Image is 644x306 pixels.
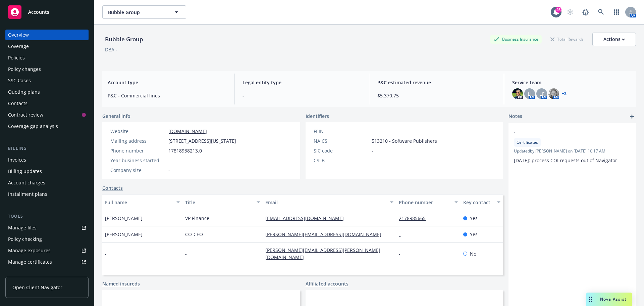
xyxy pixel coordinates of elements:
a: Invoices [5,155,89,165]
span: CO-CEO [185,231,203,238]
div: Title [185,199,253,206]
div: Website [110,128,166,135]
div: Company size [110,167,166,174]
span: Open Client Navigator [12,284,62,291]
a: Contract review [5,110,89,120]
a: Manage exposures [5,245,89,256]
div: Full name [105,199,172,206]
div: CSLB [314,157,369,164]
a: [PERSON_NAME][EMAIL_ADDRESS][PERSON_NAME][DOMAIN_NAME] [265,247,380,260]
a: Manage claims [5,268,89,279]
a: Affiliated accounts [306,280,348,287]
span: Notes [508,113,522,121]
div: Mailing address [110,137,166,144]
button: Nova Assist [586,293,632,306]
a: Policy checking [5,234,89,245]
div: Phone number [399,199,450,206]
a: Billing updates [5,166,89,177]
a: Switch app [610,5,623,19]
div: Policy checking [8,234,42,245]
span: Accounts [28,9,49,15]
span: VP Finance [185,215,209,222]
a: Installment plans [5,189,89,200]
span: LF [539,90,544,97]
span: - [372,147,373,154]
a: - [399,251,406,257]
img: photo [512,88,523,99]
div: Installment plans [8,189,47,200]
div: Contract review [8,110,43,120]
span: - [168,157,170,164]
span: Yes [470,231,478,238]
div: Drag to move [586,293,595,306]
div: Coverage gap analysis [8,121,58,132]
div: Invoices [8,155,26,165]
a: [DOMAIN_NAME] [168,128,207,134]
a: SSC Cases [5,75,89,86]
div: Key contact [463,199,493,206]
div: Quoting plans [8,87,40,97]
div: Business Insurance [490,35,542,43]
button: Key contact [461,194,503,210]
div: FEIN [314,128,369,135]
a: Report a Bug [579,5,592,19]
button: Email [263,194,396,210]
div: Policies [8,52,25,63]
button: Title [182,194,263,210]
div: Email [265,199,386,206]
button: Bubble Group [102,5,186,19]
div: Year business started [110,157,166,164]
div: Tools [5,213,89,220]
div: Policy changes [8,64,41,75]
span: - [105,250,107,257]
div: Manage claims [8,268,42,279]
button: Full name [102,194,182,210]
div: Total Rewards [547,35,587,43]
div: Phone number [110,147,166,154]
div: -CertificatesUpdatedby [PERSON_NAME] on [DATE] 10:17 AM[DATE]: process COI requests out of Navigator [508,123,636,169]
a: 2178985665 [399,215,431,221]
div: Contacts [8,98,28,109]
a: - [399,231,406,237]
div: Overview [8,30,29,40]
span: 513210 - Software Publishers [372,137,437,144]
span: P&C estimated revenue [377,79,496,86]
a: Overview [5,30,89,40]
span: Certificates [517,139,538,145]
span: P&C - Commercial lines [108,92,226,99]
div: Coverage [8,41,29,52]
span: - [514,129,613,136]
a: Policy changes [5,64,89,75]
div: Billing [5,145,89,152]
span: Nova Assist [600,296,627,302]
span: Service team [512,79,631,86]
a: Policies [5,52,89,63]
span: $5,370.75 [377,92,496,99]
div: Actions [603,33,625,46]
span: LI [528,90,532,97]
a: Account charges [5,177,89,188]
span: No [470,250,476,257]
div: NAICS [314,137,369,144]
img: photo [548,88,559,99]
a: Accounts [5,3,89,21]
a: Named insureds [102,280,140,287]
div: 25 [555,7,561,13]
span: Bubble Group [108,9,166,16]
span: - [185,250,187,257]
a: Manage certificates [5,257,89,267]
div: SIC code [314,147,369,154]
span: Yes [470,215,478,222]
span: 17818938213.0 [168,147,202,154]
button: Actions [592,33,636,46]
div: Manage exposures [8,245,51,256]
span: Identifiers [306,113,329,120]
div: Manage files [8,222,37,233]
span: Updated by [PERSON_NAME] on [DATE] 10:17 AM [514,148,631,154]
div: Bubble Group [102,35,146,44]
a: Coverage [5,41,89,52]
span: - [168,167,170,174]
span: Legal entity type [243,79,361,86]
a: Quoting plans [5,87,89,97]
